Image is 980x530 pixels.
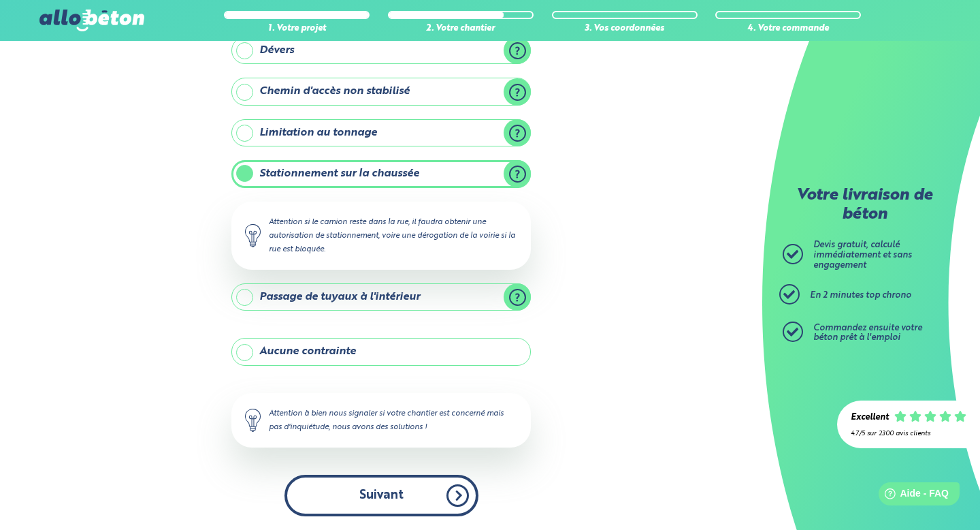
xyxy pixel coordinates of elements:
[284,475,478,516] button: Suivant
[231,119,531,146] label: Limitation au tonnage
[231,202,531,270] div: Attention si le camion reste dans la rue, il faudra obtenir une autorisation de stationnement, vo...
[224,24,370,34] div: 1. Votre projet
[231,37,531,64] label: Dévers
[231,393,531,448] div: Attention à bien nous signaler si votre chantier est concerné mais pas d'inquiétude, nous avons d...
[231,78,531,105] label: Chemin d'accès non stabilisé
[388,24,534,34] div: 2. Votre chantier
[231,160,531,187] label: Stationnement sur la chaussée
[552,24,698,34] div: 3. Vos coordonnées
[39,10,144,31] img: allobéton
[859,477,965,515] iframe: Help widget launcher
[231,283,531,311] label: Passage de tuyaux à l'intérieur
[231,338,531,365] label: Aucune contrainte
[715,24,861,34] div: 4. Votre commande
